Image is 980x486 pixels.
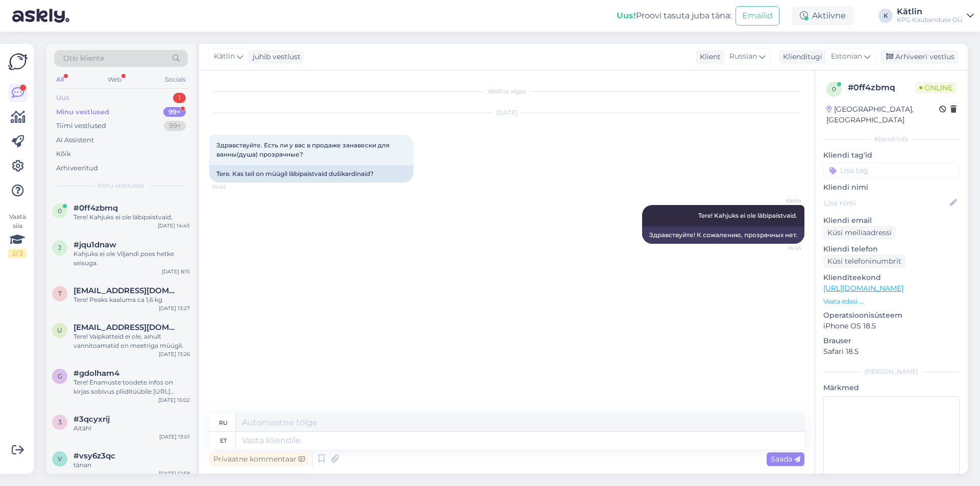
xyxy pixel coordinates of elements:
[158,222,190,229] div: [DATE] 14:45
[73,369,119,378] span: #gdolham4
[73,295,190,304] div: Tere! Peaks kaaluma ca 1,6 kg
[219,414,228,431] div: ru
[823,215,960,226] p: Kliendi email
[214,51,235,62] span: Kätlin
[73,451,115,461] span: #vsy6z3qc
[173,93,186,103] div: 1
[209,108,804,117] div: [DATE]
[63,53,104,64] span: Otsi kliente
[696,52,721,62] div: Klient
[56,121,106,131] div: Tiimi vestlused
[823,297,960,306] p: Vaata edasi ...
[56,93,69,103] div: Uus
[163,107,186,117] div: 99+
[73,286,180,295] span: terjevilms@hotmail.com
[73,378,190,396] div: Tere! Enamuste toodete infos on kirjas sobivus pliiditüübile [URL][DOMAIN_NAME]
[164,121,186,131] div: 99+
[58,207,62,215] span: 0
[212,183,251,191] span: 14:44
[56,135,94,145] div: AI Assistent
[73,461,190,470] div: tänan
[823,346,960,357] p: Safari 18.5
[162,268,190,275] div: [DATE] 8:15
[823,135,960,144] div: Kliendi info
[826,104,939,125] div: [GEOGRAPHIC_DATA], [GEOGRAPHIC_DATA]
[56,149,71,159] div: Kõik
[58,290,62,297] span: t
[897,16,963,24] div: KPG Kaubanduse OÜ
[73,249,190,268] div: Kahjuks ei ole Viljandi poes hetke seisuga.
[779,52,822,62] div: Klienditugi
[8,52,28,71] img: Askly Logo
[73,323,180,332] span: urve.veinjarv@mail.ee
[823,284,903,293] a: [URL][DOMAIN_NAME]
[729,51,757,62] span: Russian
[831,51,862,62] span: Estonian
[8,249,27,258] div: 2 / 3
[642,226,804,244] div: Здравствуйте! К сожалению, прозрачных нет.
[771,454,800,464] span: Saada
[763,244,801,252] span: 14:45
[617,10,731,22] div: Proovi tasuta juba täna:
[216,141,391,158] span: Здравствуйте. Есть ли у вас в продаже занавески для ванны(душа) прозрачные?
[617,11,636,20] b: Uus!
[823,272,960,283] p: Klienditeekond
[54,73,66,86] div: All
[56,107,109,117] div: Minu vestlused
[824,197,948,209] input: Lisa nimi
[823,310,960,321] p: Operatsioonisüsteem
[73,240,116,249] span: #jqu1dnaw
[163,73,188,86] div: Socials
[897,8,963,16] div: Kätlin
[915,82,957,93] span: Online
[73,213,190,222] div: Tere! Kahjuks ei ole läbipaistvaid.
[58,244,61,251] span: j
[763,197,801,204] span: Kätlin
[58,455,62,463] span: v
[736,6,779,25] button: Emailid
[159,433,190,441] div: [DATE] 13:01
[73,424,190,433] div: Aitäh!
[832,85,836,93] span: 0
[823,321,960,331] p: iPhone OS 18.5
[159,304,190,312] div: [DATE] 13:27
[220,432,227,449] div: et
[209,87,804,96] div: Vestlus algas
[897,8,974,24] a: KätlinKPG Kaubanduse OÜ
[823,254,905,268] div: Küsi telefoninumbrit
[823,226,896,240] div: Küsi meiliaadressi
[823,163,960,178] input: Lisa tag
[209,165,413,183] div: Tere. Kas teil on müügil läbipaistvaid dušikardinaid?
[823,150,960,161] p: Kliendi tag'id
[823,244,960,254] p: Kliendi telefon
[56,163,98,173] div: Arhiveeritud
[823,182,960,193] p: Kliendi nimi
[73,415,110,424] span: #3qcyxrij
[159,350,190,358] div: [DATE] 13:26
[880,50,959,64] div: Arhiveeri vestlus
[823,336,960,346] p: Brauser
[249,52,301,62] div: juhib vestlust
[159,470,190,477] div: [DATE] 12:58
[792,7,854,25] div: Aktiivne
[823,382,960,393] p: Märkmed
[73,203,118,213] span: #0ff4zbmq
[209,452,309,466] div: Privaatne kommentaar
[58,372,62,380] span: g
[823,367,960,376] div: [PERSON_NAME]
[698,212,797,219] span: Tere! Kahjuks ei ole läbipaistvaid.
[848,82,915,94] div: # 0ff4zbmq
[73,332,190,350] div: Tere! Vaipkatteid ei ole, ainult vannitoamatid on meetriga müügil.
[8,212,27,258] div: Vaata siia
[98,181,144,190] span: Minu vestlused
[158,396,190,404] div: [DATE] 15:02
[57,326,62,334] span: u
[106,73,124,86] div: Web
[878,9,893,23] div: K
[58,418,62,426] span: 3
